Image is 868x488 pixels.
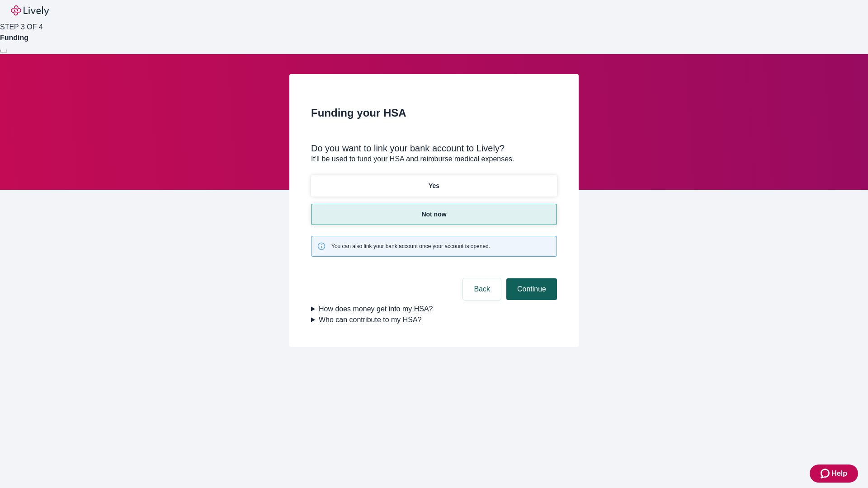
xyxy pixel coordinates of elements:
span: Help [831,468,847,479]
div: Do you want to link your bank account to Lively? [311,143,557,154]
button: Yes [311,175,557,197]
button: Zendesk support iconHelp [810,465,858,483]
button: Not now [311,204,557,225]
p: It'll be used to fund your HSA and reimburse medical expenses. [311,154,557,164]
button: Continue [506,278,557,300]
button: Back [463,278,501,300]
span: You can also link your bank account once your account is opened. [331,242,490,250]
svg: Zendesk support icon [821,468,831,479]
p: Yes [429,181,439,191]
h2: Funding your HSA [311,105,557,121]
summary: How does money get into my HSA? [311,304,557,314]
summary: Who can contribute to my HSA? [311,314,557,325]
img: Lively [11,5,49,16]
p: Not now [421,210,446,219]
